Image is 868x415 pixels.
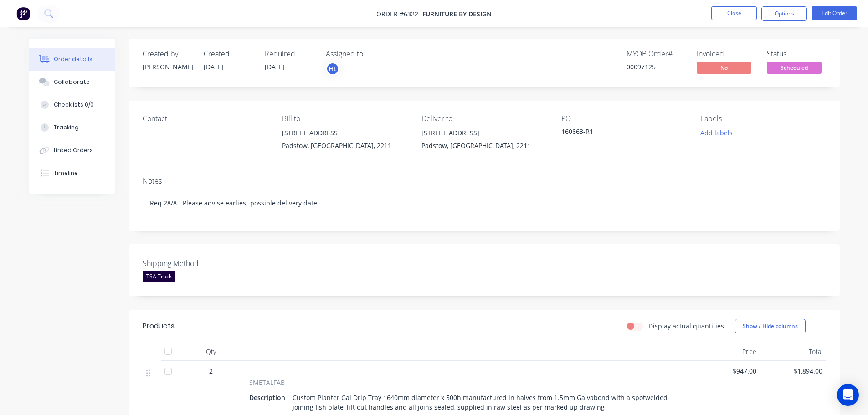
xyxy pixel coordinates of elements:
div: Notes [143,177,826,185]
button: Collaborate [29,71,115,93]
div: MYOB Order # [627,50,686,58]
div: Contact [143,114,267,123]
button: Order details [29,48,115,71]
button: Close [711,6,757,20]
button: Linked Orders [29,139,115,162]
div: Description [249,391,289,404]
div: Required [265,50,315,58]
div: Padstow, [GEOGRAPHIC_DATA], 2211 [421,139,546,152]
div: Collaborate [54,78,90,86]
div: Assigned to [326,50,417,58]
button: Checklists 0/0 [29,93,115,116]
img: Factory [16,7,30,20]
span: [DATE] [204,62,224,71]
div: [STREET_ADDRESS] [282,127,407,139]
span: [DATE] [265,62,285,71]
button: HL [326,62,339,76]
div: Linked Orders [54,146,93,154]
div: [STREET_ADDRESS] [421,127,546,139]
div: Order details [54,55,92,63]
div: Status [767,50,826,58]
span: Order #6322 - [376,10,422,18]
div: Price [694,343,760,361]
div: Qty [184,343,238,361]
div: Timeline [54,169,78,177]
button: Scheduled [767,62,822,76]
button: Add labels [696,127,738,139]
span: No [697,62,751,73]
div: Tracking [54,123,79,132]
div: Deliver to [421,114,546,123]
span: $947.00 [698,366,756,376]
span: Furniture By Design [422,10,492,18]
button: Tracking [29,116,115,139]
label: Shipping Method [143,258,257,269]
label: Display actual quantities [648,321,724,331]
div: Custom Planter Gal Drip Tray 1640mm diameter x 500h manufactured in halves from 1.5mm Galvabond w... [289,391,683,414]
div: [STREET_ADDRESS]Padstow, [GEOGRAPHIC_DATA], 2211 [421,127,546,156]
button: Options [761,6,807,21]
div: 00097125 [627,62,686,72]
button: Show / Hide columns [735,319,806,333]
span: 2 [209,366,213,376]
div: Created by [143,50,193,58]
span: Scheduled [767,62,822,73]
div: Req 28/8 - Please advise earliest possible delivery date [143,189,826,217]
div: Created [204,50,254,58]
div: Open Intercom Messenger [837,384,859,406]
div: Checklists 0/0 [54,101,94,109]
div: TSA Truck [143,271,175,282]
button: Edit Order [812,6,857,20]
button: Timeline [29,162,115,184]
div: [PERSON_NAME] [143,62,193,72]
div: PO [561,114,686,123]
div: Labels [701,114,826,123]
div: Total [760,343,826,361]
div: 160863-R1 [561,127,675,139]
span: SMETALFAB [249,378,285,387]
div: Padstow, [GEOGRAPHIC_DATA], 2211 [282,139,407,152]
div: Bill to [282,114,407,123]
div: Products [143,321,175,332]
span: $1,894.00 [764,366,822,376]
div: [STREET_ADDRESS]Padstow, [GEOGRAPHIC_DATA], 2211 [282,127,407,156]
div: Invoiced [697,50,756,58]
span: - [242,367,244,375]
